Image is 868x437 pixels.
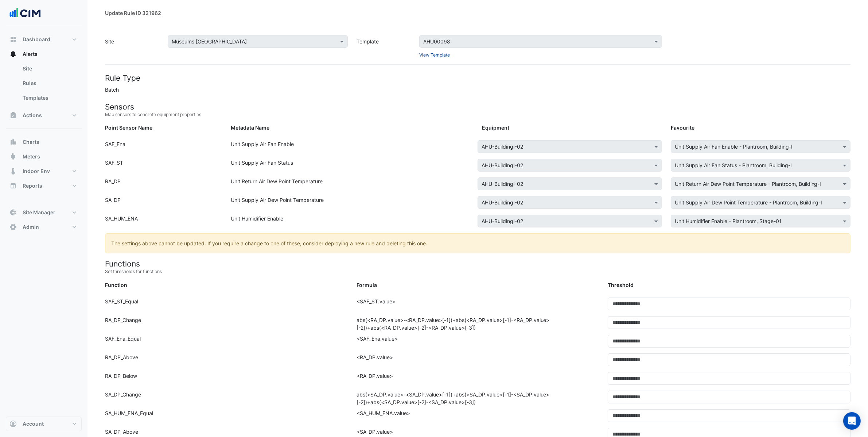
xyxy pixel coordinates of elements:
[105,9,161,17] div: Update Rule ID 321962
[671,140,851,153] app-favourites-select: Select Favourite
[17,91,82,105] a: Templates
[101,391,352,409] div: SA_DP_Change
[9,36,17,43] app-icon: Dashboard
[105,111,851,118] small: Map sensors to concrete equipment properties
[671,196,851,209] app-favourites-select: Select Favourite
[101,35,163,58] label: Site
[226,215,478,230] div: Unit Humidifier Enable
[9,209,17,216] app-icon: Site Manager
[478,215,662,227] app-equipment-select: Select Equipment
[101,298,352,316] div: SAF_ST_Equal
[17,76,82,91] a: Rules
[352,353,604,372] div: <RA_DP.value>
[226,140,478,156] div: Unit Supply Air Fan Enable
[843,412,861,430] div: Open Intercom Messenger
[482,124,509,131] strong: Equipment
[6,61,82,108] div: Alerts
[357,282,377,288] strong: Formula
[9,6,42,20] img: Company Logo
[9,50,17,58] app-icon: Alerts
[352,409,604,428] div: <SA_HUM_ENA.value>
[9,223,17,231] app-icon: Admin
[6,32,82,47] button: Dashboard
[105,102,851,111] h4: Sensors
[671,215,851,227] app-favourites-select: Select Favourite
[419,52,450,58] a: View Template
[105,233,851,253] ngb-alert: The settings above cannot be updated. If you require a change to one of these, consider deploying...
[9,112,17,119] app-icon: Actions
[105,268,851,275] small: Set thresholds for functions
[226,177,478,193] div: Unit Return Air Dew Point Temperature
[226,159,478,175] div: Unit Supply Air Fan Status
[101,316,352,335] div: RA_DP_Change
[671,159,851,172] app-favourites-select: Select Favourite
[352,35,415,58] label: Template
[101,353,352,372] div: RA_DP_Above
[9,168,17,175] app-icon: Indoor Env
[6,164,82,179] button: Indoor Env
[23,138,39,146] span: Charts
[23,36,50,43] span: Dashboard
[6,417,82,431] button: Account
[352,335,604,353] div: <SAF_Ena.value>
[671,177,851,190] app-favourites-select: Select Favourite
[6,108,82,123] button: Actions
[478,159,662,172] app-equipment-select: Select Equipment
[9,138,17,146] app-icon: Charts
[352,372,604,391] div: <RA_DP.value>
[231,124,269,131] strong: Metadata Name
[6,149,82,164] button: Meters
[6,220,82,234] button: Admin
[478,140,662,153] app-equipment-select: Select Equipment
[9,153,17,160] app-icon: Meters
[6,179,82,193] button: Reports
[6,205,82,220] button: Site Manager
[23,168,50,175] span: Indoor Env
[23,420,44,428] span: Account
[23,223,39,231] span: Admin
[101,196,226,212] div: SA_DP
[23,182,42,189] span: Reports
[23,50,38,58] span: Alerts
[671,124,694,131] strong: Favourite
[101,372,352,391] div: RA_DP_Below
[105,282,127,288] strong: Function
[226,196,478,212] div: Unit Supply Air Dew Point Temperature
[352,316,604,335] div: abs(<RA_DP.value>-<RA_DP.value>[-1])+abs(<RA_DP.value>[-1]-<RA_DP.value>[-2])+abs(<RA_DP.value>[-...
[101,335,352,353] div: SAF_Ena_Equal
[23,153,40,160] span: Meters
[478,177,662,190] app-equipment-select: Select Equipment
[608,282,634,288] strong: Threshold
[352,391,604,409] div: abs(<SA_DP.value>-<SA_DP.value>[-1])+abs(<SA_DP.value>[-1]-<SA_DP.value>[-2])+abs(<SA_DP.value>[-...
[101,140,226,156] div: SAF_Ena
[101,177,226,193] div: RA_DP
[101,159,226,175] div: SAF_ST
[23,112,42,119] span: Actions
[105,73,851,83] h4: Rule Type
[105,124,152,131] strong: Point Sensor Name
[23,209,55,216] span: Site Manager
[17,61,82,76] a: Site
[101,409,352,428] div: SA_HUM_ENA_Equal
[105,259,851,268] h4: Functions
[6,47,82,61] button: Alerts
[9,182,17,189] app-icon: Reports
[352,298,604,316] div: <SAF_ST.value>
[101,215,226,230] div: SA_HUM_ENA
[478,196,662,209] app-equipment-select: Select Equipment
[6,135,82,149] button: Charts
